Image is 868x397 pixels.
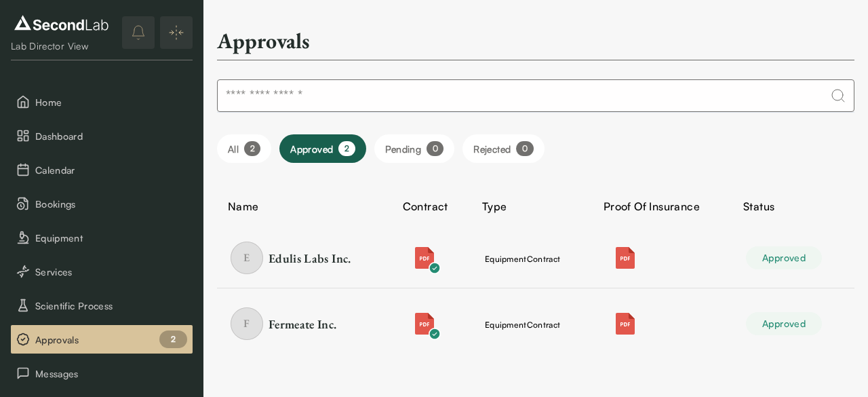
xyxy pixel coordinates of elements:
[159,330,187,348] div: 2
[11,291,193,320] button: Scientific Process
[35,366,187,381] span: Messages
[11,12,112,34] img: logo
[406,239,443,277] button: Attachment icon for pdfCheck icon for pdf
[160,16,193,49] button: Expand/Collapse sidebar
[231,242,263,274] span: E
[35,163,187,177] span: Calendar
[374,134,455,163] button: Filter Pending bookings
[231,307,263,340] span: F
[35,333,187,347] span: Approvals
[11,189,193,218] button: Bookings
[11,223,193,252] button: Equipment
[269,316,337,333] div: Fermeate Inc.
[406,305,443,343] button: Attachment icon for pdfCheck icon for pdf
[429,262,441,274] img: Check icon for pdf
[427,141,443,156] div: 0
[35,95,187,109] span: Home
[392,190,471,223] th: Contract
[11,325,193,354] button: Approvals
[732,190,854,223] th: Status
[593,190,732,223] th: Proof Of Insurance
[217,27,310,54] h2: Approvals
[217,190,392,223] th: Name
[462,134,544,163] button: Filter Rejected bookings
[122,16,155,49] button: notifications
[11,39,112,53] div: Lab Director View
[485,320,560,330] span: equipment Contract
[11,121,193,150] button: Dashboard
[429,328,441,340] img: Check icon for pdf
[35,129,187,143] span: Dashboard
[231,307,378,340] a: item Fermeate Inc.
[35,265,187,279] span: Services
[35,299,187,313] span: Scientific Process
[746,246,822,269] div: Approved
[614,247,636,269] img: Attachment icon for pdf
[279,134,366,163] button: Filter Approved bookings
[485,254,560,264] span: equipment Contract
[414,247,435,269] img: Attachment icon for pdf
[35,231,187,245] span: Equipment
[414,313,435,335] img: Attachment icon for pdf
[471,190,593,223] th: Type
[11,257,193,286] button: Services
[11,155,193,184] button: Calendar
[11,359,193,387] button: Messages
[11,88,193,116] button: Home
[338,141,355,156] div: 2
[231,242,378,274] a: item Edulis Labs Inc.
[516,141,533,156] div: 0
[269,250,351,267] div: Edulis Labs Inc.
[244,141,260,156] div: 2
[217,134,271,163] button: Filter all bookings
[614,313,636,335] img: Attachment icon for pdf
[35,197,187,211] span: Bookings
[746,312,822,335] div: Approved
